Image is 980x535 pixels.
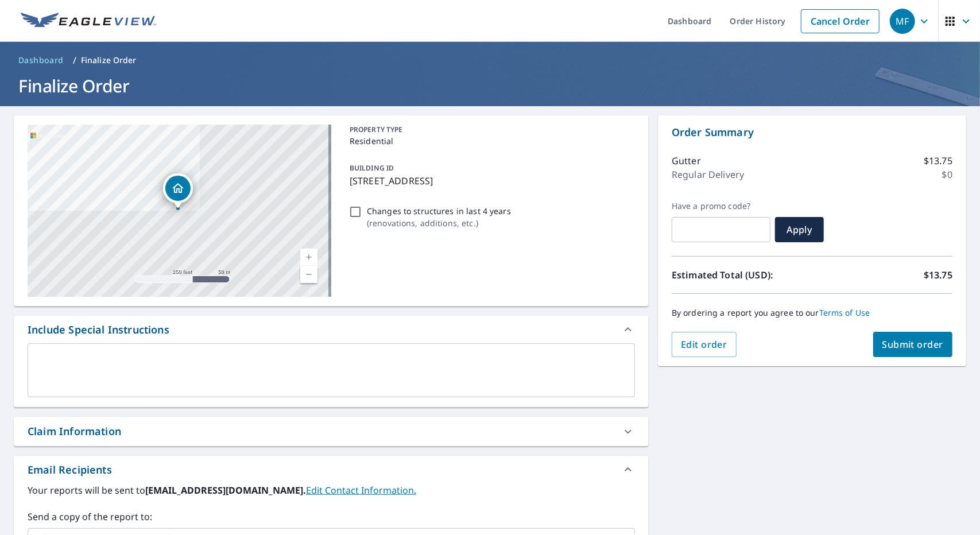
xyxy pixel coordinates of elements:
p: [STREET_ADDRESS] [350,174,630,188]
label: Have a promo code? [672,201,770,211]
p: Order Summary [672,125,952,140]
p: ( renovations, additions, etc. ) [367,217,511,229]
label: Your reports will be sent to [28,483,635,497]
li: / [73,53,76,67]
a: Current Level 17, Zoom In [300,249,317,266]
span: Apply [784,223,815,236]
div: Include Special Instructions [14,316,649,343]
h1: Finalize Order [14,74,966,98]
span: Dashboard [18,55,64,66]
p: $13.75 [924,154,952,168]
p: $13.75 [924,268,952,282]
span: Submit order [882,338,944,351]
p: PROPERTY TYPE [350,125,630,135]
div: Email Recipients [14,456,649,483]
p: $0 [942,168,952,181]
button: Apply [775,217,824,242]
p: Estimated Total (USD): [672,268,812,282]
div: Claim Information [28,424,121,439]
p: Gutter [672,154,701,168]
p: By ordering a report you agree to our [672,308,952,318]
a: Terms of Use [819,307,870,318]
label: Send a copy of the report to: [28,510,635,524]
span: Edit order [681,338,727,351]
a: Cancel Order [801,9,880,33]
a: Current Level 17, Zoom Out [300,266,317,283]
a: Dashboard [14,51,68,69]
b: [EMAIL_ADDRESS][DOMAIN_NAME]. [145,484,306,497]
div: Dropped pin, building 1, Residential property, 54 LAKEGLEN DR WINNIPEG MB R3T4N5 [163,173,193,209]
p: Residential [350,135,630,147]
p: Regular Delivery [672,168,744,181]
div: Email Recipients [28,462,112,478]
img: EV Logo [21,13,156,30]
button: Edit order [672,332,737,357]
div: MF [890,9,915,34]
div: Claim Information [14,417,649,446]
button: Submit order [873,332,953,357]
p: Finalize Order [81,55,137,66]
div: Include Special Instructions [28,322,169,338]
nav: breadcrumb [14,51,966,69]
p: Changes to structures in last 4 years [367,205,511,217]
p: BUILDING ID [350,163,394,173]
a: EditContactInfo [306,484,416,497]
